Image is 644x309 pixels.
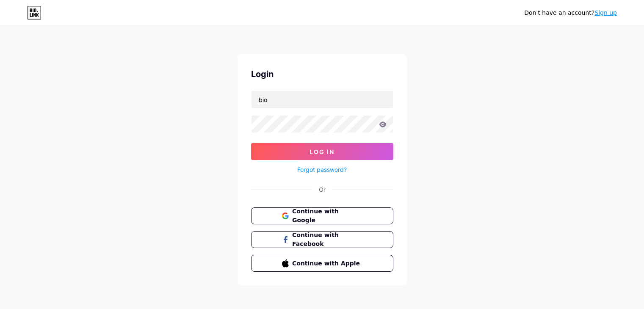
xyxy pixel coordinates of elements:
[319,185,326,194] div: Or
[252,91,393,108] input: Username
[524,8,617,17] div: Don't have an account?
[251,255,393,272] button: Continue with Apple
[251,231,393,248] button: Continue with Facebook
[292,231,362,248] span: Continue with Facebook
[251,68,393,80] div: Login
[251,143,393,160] button: Log In
[251,207,393,224] button: Continue with Google
[292,259,362,268] span: Continue with Apple
[297,165,347,174] a: Forgot password?
[310,148,334,155] span: Log In
[594,9,617,16] a: Sign up
[292,207,362,225] span: Continue with Google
